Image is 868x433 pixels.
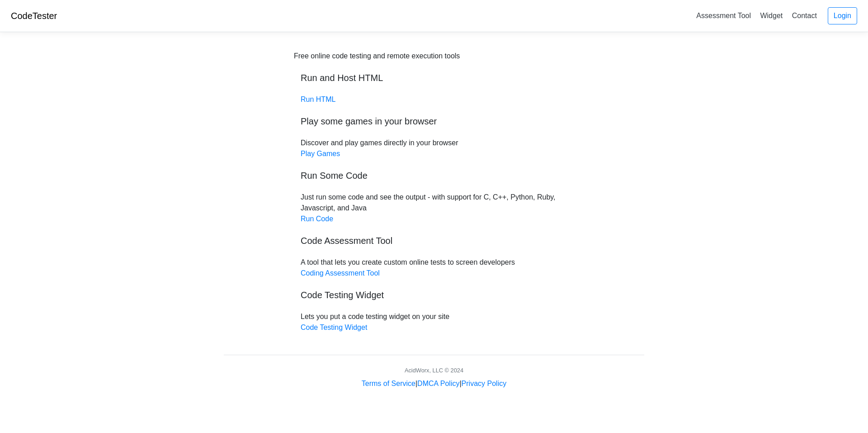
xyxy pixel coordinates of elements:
[301,235,567,246] h5: Code Assessment Tool
[417,380,459,387] a: DMCA Policy
[301,170,567,181] h5: Run Some Code
[788,8,821,23] a: Contact
[294,51,574,333] div: Discover and play games directly in your browser Just run some code and see the output - with sup...
[301,150,340,157] a: Play Games
[294,51,460,62] div: Free online code testing and remote execution tools
[362,378,506,389] div: | |
[693,8,755,23] a: Assessment Tool
[301,72,567,83] h5: Run and Host HTML
[301,290,567,300] h5: Code Testing Widget
[301,116,567,127] h5: Play some games in your browser
[301,324,367,331] a: Code Testing Widget
[11,11,57,21] a: CodeTester
[405,366,463,375] div: AcidWorx, LLC © 2024
[828,7,857,24] a: Login
[301,215,333,223] a: Run Code
[462,380,507,387] a: Privacy Policy
[362,380,415,387] a: Terms of Service
[301,95,335,103] a: Run HTML
[301,269,380,277] a: Coding Assessment Tool
[756,8,786,23] a: Widget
